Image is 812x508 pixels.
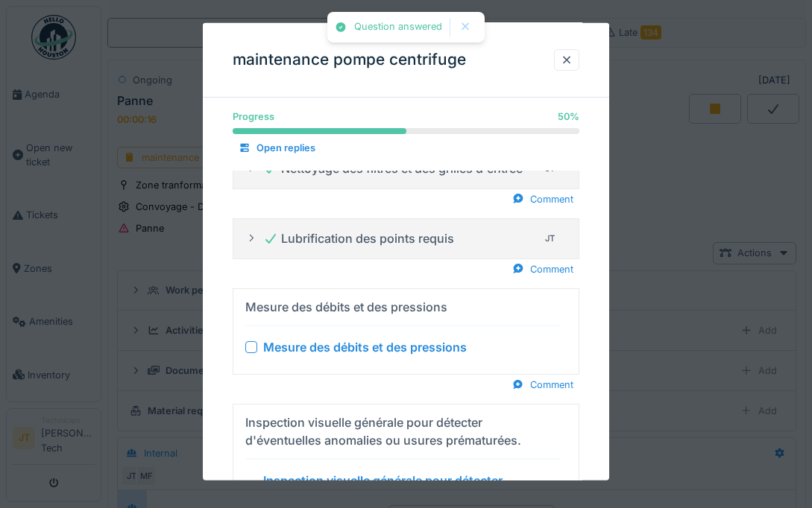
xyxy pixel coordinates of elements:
[245,297,447,315] div: Mesure des débits et des pressions
[233,138,321,158] div: Open replies
[239,224,573,252] summary: Lubrification des points requisJT
[506,258,579,279] div: Comment
[263,229,454,247] div: Lubrification des points requis
[263,337,467,355] div: Mesure des débits et des pressions
[506,374,579,394] div: Comment
[540,228,561,249] div: JT
[558,109,579,124] div: 50 %
[233,51,466,69] h3: maintenance pompe centrifuge
[263,159,523,177] div: Nettoyage des filtres et des grilles d'entrée
[354,21,442,34] div: Question answered
[233,109,274,124] div: Progress
[506,188,579,209] div: Comment
[245,413,555,449] div: Inspection visuelle générale pour détecter d'éventuelles anomalies ou usures prématurées.
[239,294,573,367] summary: Mesure des débits et des pressions Mesure des débits et des pressions
[263,472,561,507] div: Inspection visuelle générale pour détecter d'éventuelles anomalies ou usures prématurées.
[239,154,573,182] summary: Nettoyage des filtres et des grilles d'entréeJT
[233,128,579,134] progress: 50 %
